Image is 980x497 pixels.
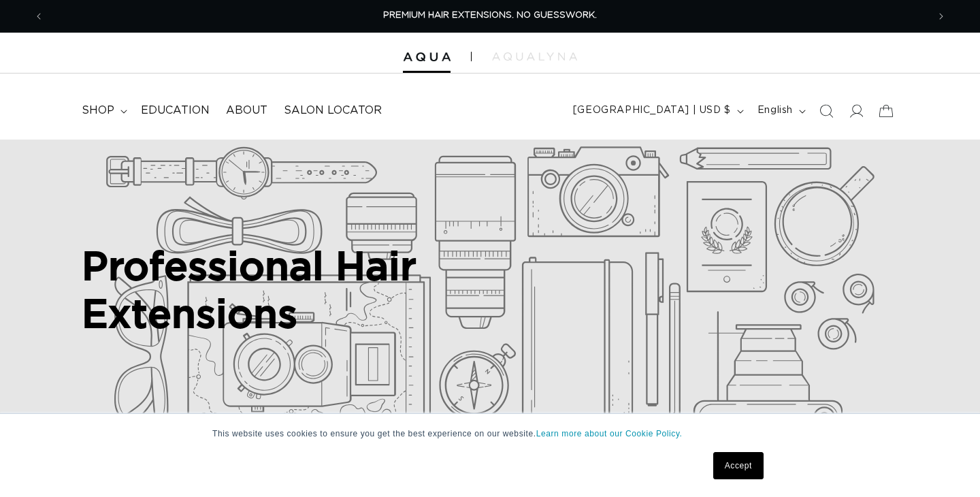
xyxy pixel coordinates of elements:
button: [GEOGRAPHIC_DATA] | USD $ [565,98,749,124]
button: Previous announcement [24,3,54,29]
span: PREMIUM HAIR EXTENSIONS. NO GUESSWORK. [383,11,597,20]
button: English [749,98,811,124]
span: English [757,103,793,118]
span: shop [82,103,114,118]
span: About [226,103,267,118]
button: Next announcement [926,3,956,29]
summary: Search [811,96,841,126]
summary: shop [73,95,133,126]
a: Learn more about our Cookie Policy. [536,429,683,438]
span: Education [141,103,210,118]
a: Education [133,95,218,126]
a: Accept [713,452,764,479]
a: Salon Locator [276,95,390,126]
h2: Professional Hair Extensions [82,242,599,336]
img: Aqua Hair Extensions [403,52,451,62]
p: This website uses cookies to ensure you get the best experience on our website. [212,428,768,440]
span: [GEOGRAPHIC_DATA] | USD $ [573,103,731,118]
span: Salon Locator [284,103,382,118]
a: About [218,95,276,126]
img: aqualyna.com [492,52,577,61]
